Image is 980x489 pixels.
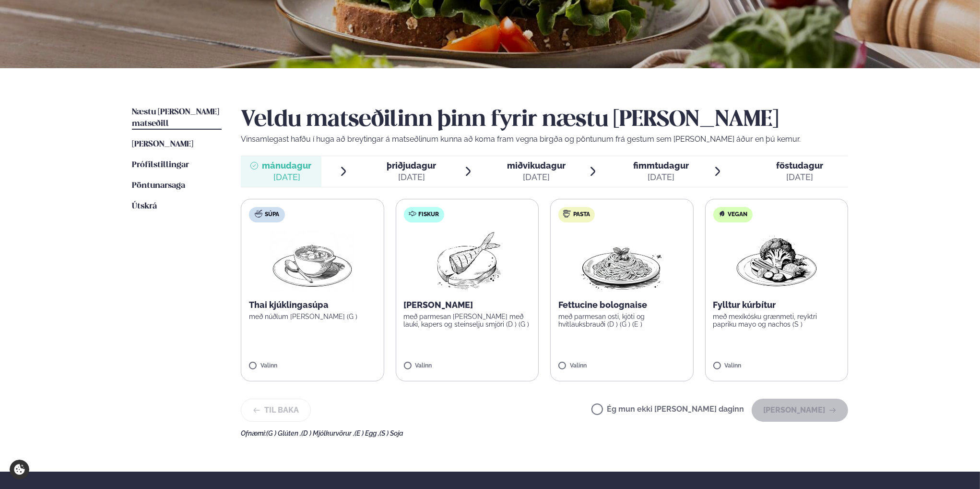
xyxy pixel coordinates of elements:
p: með parmesan [PERSON_NAME] með lauki, kapers og steinselju smjöri (D ) (G ) [404,313,531,328]
p: Fettucine bolognaise [558,299,685,311]
span: fimmtudagur [633,160,689,171]
img: Vegan.svg [718,210,726,218]
img: pasta.svg [563,210,571,218]
button: Til baka [241,399,311,422]
p: Thai kjúklingasúpa [249,299,376,311]
div: [DATE] [776,171,823,183]
a: Cookie settings [10,460,29,479]
h2: Veldu matseðilinn þinn fyrir næstu [PERSON_NAME] [241,107,848,134]
div: [DATE] [262,171,311,183]
img: Soup.png [270,230,354,292]
span: (D ) Mjólkurvörur , [301,429,354,437]
a: [PERSON_NAME] [132,139,193,150]
span: (E ) Egg , [354,429,379,437]
p: Fylltur kúrbítur [713,299,840,311]
span: (G ) Glúten , [266,429,301,437]
img: Vegan.png [734,230,819,292]
span: mánudagur [262,160,311,171]
span: (S ) Soja [379,429,403,437]
p: með núðlum [PERSON_NAME] (G ) [249,313,376,320]
span: Fiskur [419,211,439,219]
button: [PERSON_NAME] [752,399,848,422]
a: Prófílstillingar [132,159,189,171]
span: Vegan [728,211,748,219]
div: [DATE] [507,171,566,183]
span: Súpa [265,211,279,219]
img: Spagetti.png [579,230,664,292]
div: [DATE] [633,171,689,183]
p: Vinsamlegast hafðu í huga að breytingar á matseðlinum kunna að koma fram vegna birgða og pöntunum... [241,134,848,145]
div: [DATE] [387,171,436,183]
span: þriðjudagur [387,160,436,171]
span: Næstu [PERSON_NAME] matseðill [132,108,219,128]
span: Prófílstillingar [132,161,189,169]
p: [PERSON_NAME] [404,299,531,311]
img: fish.svg [409,210,416,218]
a: Næstu [PERSON_NAME] matseðill [132,107,222,130]
img: soup.svg [255,210,262,218]
span: föstudagur [776,160,823,171]
span: Útskrá [132,202,157,210]
span: [PERSON_NAME] [132,140,193,148]
a: Pöntunarsaga [132,180,185,192]
p: með mexíkósku grænmeti, reyktri papriku mayo og nachos (S ) [713,313,840,328]
div: Ofnæmi: [241,429,848,437]
p: með parmesan osti, kjöti og hvítlauksbrauði (D ) (G ) (E ) [558,313,685,328]
a: Útskrá [132,201,157,212]
img: Fish.png [425,230,509,292]
span: miðvikudagur [507,160,566,171]
span: Pöntunarsaga [132,182,185,190]
span: Pasta [573,211,590,219]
